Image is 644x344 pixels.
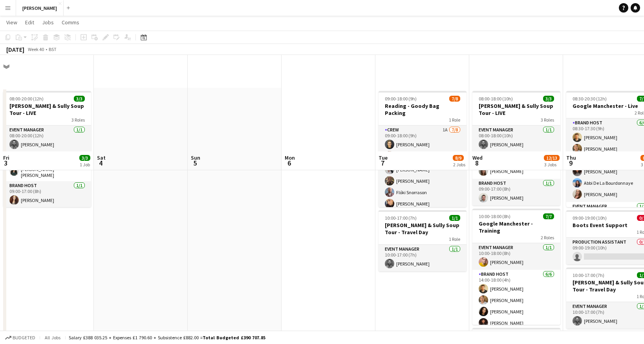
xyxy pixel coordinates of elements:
span: Jobs [42,19,54,26]
span: Mon [285,154,295,161]
app-job-card: 10:00-17:00 (7h)1/1[PERSON_NAME] & Sully Soup Tour - Travel Day1 RoleEvent Manager1/110:00-17:00 ... [379,210,467,271]
span: 08:00-20:00 (12h) [9,96,44,102]
span: 12/13 [544,155,560,161]
a: Edit [22,17,37,27]
span: 7/7 [543,213,554,219]
span: 08:00-18:00 (10h) [479,96,513,102]
span: 7/8 [449,96,460,102]
app-job-card: 10:00-18:00 (8h)7/7Google Manchester - Training2 RolesEvent Manager1/110:00-18:00 (8h)[PERSON_NAM... [472,209,560,325]
span: Thu [566,154,576,161]
span: 09:00-19:00 (10h) [573,215,607,221]
span: 1 Role [449,117,460,123]
span: Comms [62,19,79,26]
span: Budgeted [13,335,35,340]
div: BST [49,46,57,52]
app-job-card: 08:00-18:00 (10h)3/3[PERSON_NAME] & Sully Soup Tour - LIVE3 RolesEvent Manager1/108:00-18:00 (10h... [472,91,560,206]
h3: Reading - Goody Bag Packing [379,102,467,116]
app-job-card: 09:00-18:00 (9h)7/8Reading - Goody Bag Packing1 RoleCrew1A7/809:00-18:00 (9h)[PERSON_NAME][PERSON... [379,91,467,207]
a: View [3,17,20,27]
span: 1 Role [449,236,460,242]
span: 3 [2,158,9,167]
span: 6 [284,158,295,167]
span: 10:00-18:00 (8h) [479,213,510,219]
span: All jobs [43,335,62,340]
h3: [PERSON_NAME] & Sully Soup Tour - LIVE [3,102,91,116]
span: 3/3 [74,96,85,102]
button: [PERSON_NAME] [16,0,64,16]
app-job-card: 08:00-20:00 (12h)3/3[PERSON_NAME] & Sully Soup Tour - LIVE3 RolesEvent Manager1/108:00-20:00 (12h... [3,91,91,207]
span: 10:00-17:00 (7h) [573,272,604,278]
div: [DATE] [6,46,24,53]
app-card-role: Brand Host1/109:00-17:00 (8h)[PERSON_NAME] [3,181,91,208]
span: 7 [377,158,388,167]
span: 08:30-20:30 (12h) [573,96,607,102]
h3: Google Manchester - Training [472,220,560,234]
span: Tue [379,154,388,161]
div: Salary £388 035.25 + Expenses £1 790.60 + Subsistence £882.00 = [69,335,265,340]
span: 8 [471,158,483,167]
span: Edit [25,19,34,26]
span: 5 [190,158,200,167]
span: Sun [191,154,200,161]
div: 1 Job [80,162,90,167]
span: 8/9 [453,155,464,161]
span: 3/3 [543,96,554,102]
h3: [PERSON_NAME] & Sully Soup Tour - Travel Day [379,222,467,236]
div: 3 Jobs [544,162,559,167]
span: 3 Roles [71,117,85,123]
app-card-role: Crew1A7/809:00-18:00 (9h)[PERSON_NAME][PERSON_NAME] [PERSON_NAME][PERSON_NAME][PERSON_NAME]Flóki ... [379,126,467,234]
span: Wed [472,154,483,161]
span: 3/3 [79,155,90,161]
app-card-role: Event Manager1/108:00-18:00 (10h)[PERSON_NAME] [472,126,560,152]
app-card-role: Event Manager1/110:00-17:00 (7h)[PERSON_NAME] [379,245,467,271]
span: View [6,19,17,26]
span: 1/1 [449,215,460,221]
span: Fri [3,154,9,161]
span: Week 40 [26,46,46,52]
a: Jobs [39,17,57,27]
span: Sat [97,154,106,161]
span: 2 Roles [541,235,554,240]
a: Comms [59,17,82,27]
span: Total Budgeted £390 707.85 [203,335,265,340]
span: 10:00-17:00 (7h) [385,215,417,221]
app-card-role: Brand Host1/109:00-17:00 (8h)[PERSON_NAME] [472,179,560,206]
span: 4 [96,158,106,167]
span: 3 Roles [541,117,554,123]
h3: [PERSON_NAME] & Sully Soup Tour - LIVE [472,102,560,116]
div: 2 Jobs [453,162,465,167]
app-card-role: Event Manager1/108:00-20:00 (12h)[PERSON_NAME] [3,126,91,152]
app-card-role: Event Manager1/110:00-18:00 (8h)[PERSON_NAME] [472,243,560,270]
span: 9 [565,158,576,167]
button: Budgeted [4,333,37,342]
span: 09:00-18:00 (9h) [385,96,417,102]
